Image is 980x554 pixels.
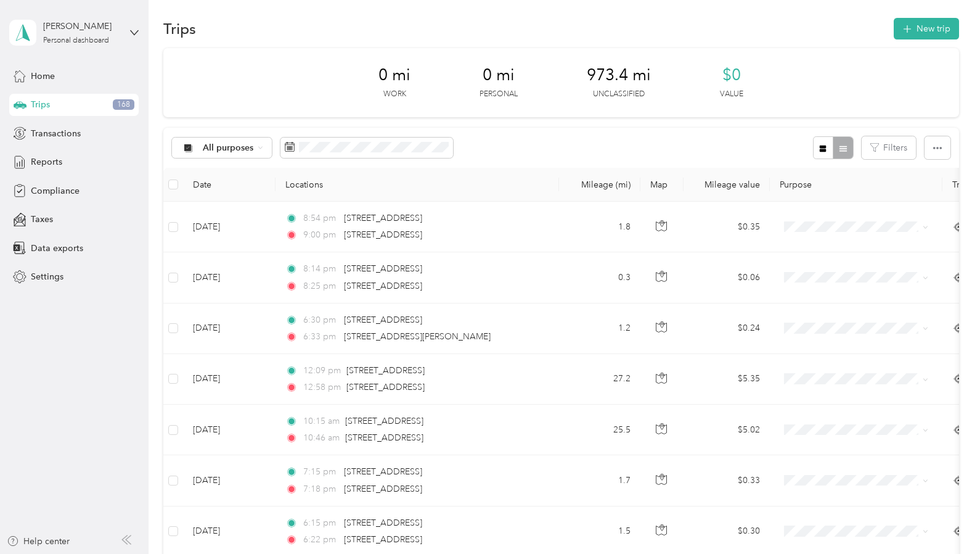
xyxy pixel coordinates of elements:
td: 1.2 [559,304,640,354]
td: $0.33 [684,455,770,506]
td: $5.02 [684,405,770,455]
td: $0.35 [684,202,770,252]
th: Mileage value [684,168,770,202]
span: [STREET_ADDRESS] [344,315,422,325]
span: [STREET_ADDRESS][PERSON_NAME] [344,331,491,342]
p: Work [383,89,406,100]
span: 12:58 pm [303,381,341,394]
span: 9:00 pm [303,228,338,242]
span: 12:09 pm [303,364,341,378]
span: [STREET_ADDRESS] [344,263,422,274]
button: Filters [862,136,916,159]
td: [DATE] [183,202,276,252]
span: Compliance [31,184,80,197]
th: Purpose [770,168,942,202]
span: [STREET_ADDRESS] [344,518,422,528]
span: [STREET_ADDRESS] [346,382,425,392]
span: 8:25 pm [303,279,338,293]
div: Personal dashboard [43,37,109,44]
td: 25.5 [559,405,640,455]
span: [STREET_ADDRESS] [344,213,422,223]
span: Data exports [31,242,83,255]
span: 10:15 am [303,415,340,428]
div: [PERSON_NAME] [43,20,120,33]
span: 10:46 am [303,431,340,445]
p: Personal [480,89,518,100]
span: [STREET_ADDRESS] [344,229,422,240]
span: 7:15 pm [303,465,338,479]
td: [DATE] [183,354,276,405]
button: New trip [894,18,959,39]
td: [DATE] [183,405,276,455]
span: 6:15 pm [303,516,338,530]
span: All purposes [203,144,254,152]
td: 27.2 [559,354,640,405]
span: 6:33 pm [303,330,338,344]
iframe: Everlance-gr Chat Button Frame [911,485,980,554]
span: $0 [722,65,741,85]
h1: Trips [163,22,196,35]
span: [STREET_ADDRESS] [345,432,423,443]
p: Value [720,89,743,100]
td: $5.35 [684,354,770,405]
span: [STREET_ADDRESS] [344,281,422,291]
span: Taxes [31,213,53,226]
span: 973.4 mi [587,65,651,85]
td: [DATE] [183,455,276,506]
span: Trips [31,98,50,111]
span: [STREET_ADDRESS] [344,484,422,494]
span: 6:22 pm [303,533,338,547]
span: 7:18 pm [303,482,338,496]
th: Mileage (mi) [559,168,640,202]
span: 168 [113,99,134,110]
td: $0.06 [684,252,770,303]
span: Reports [31,155,62,168]
th: Map [640,168,684,202]
span: [STREET_ADDRESS] [346,365,425,376]
span: Home [31,70,55,83]
td: 0.3 [559,252,640,303]
span: [STREET_ADDRESS] [344,466,422,477]
button: Help center [7,535,70,548]
th: Date [183,168,276,202]
span: 0 mi [483,65,515,85]
span: Transactions [31,127,81,140]
td: [DATE] [183,252,276,303]
td: $0.24 [684,304,770,354]
span: 0 mi [378,65,410,85]
span: [STREET_ADDRESS] [345,416,423,426]
td: [DATE] [183,304,276,354]
span: 8:14 pm [303,262,338,276]
span: 8:54 pm [303,212,338,225]
p: Unclassified [593,89,645,100]
span: [STREET_ADDRESS] [344,534,422,545]
td: 1.8 [559,202,640,252]
span: Settings [31,270,63,283]
span: 6:30 pm [303,313,338,327]
td: 1.7 [559,455,640,506]
th: Locations [276,168,559,202]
